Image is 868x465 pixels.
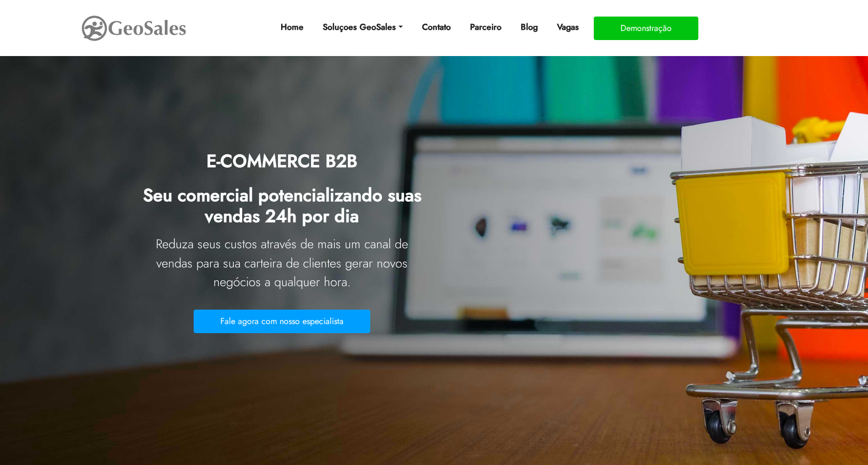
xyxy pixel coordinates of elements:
[553,17,583,38] a: Vagas
[81,13,187,43] img: GeoSales
[194,310,370,333] button: Fale agora com nosso especialista
[138,235,426,292] p: Reduza seus custos através de mais um canal de vendas para sua carteira de clientes gerar novos n...
[276,17,308,38] a: Home
[318,17,407,38] a: Soluçoes GeoSales
[594,17,698,40] button: Demonstração
[138,177,426,233] h2: Seu comercial potencializando suas vendas 24h por dia
[516,17,542,38] a: Blog
[466,17,506,38] a: Parceiro
[138,143,426,177] h1: E-COMMERCE B2B
[418,17,455,38] a: Contato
